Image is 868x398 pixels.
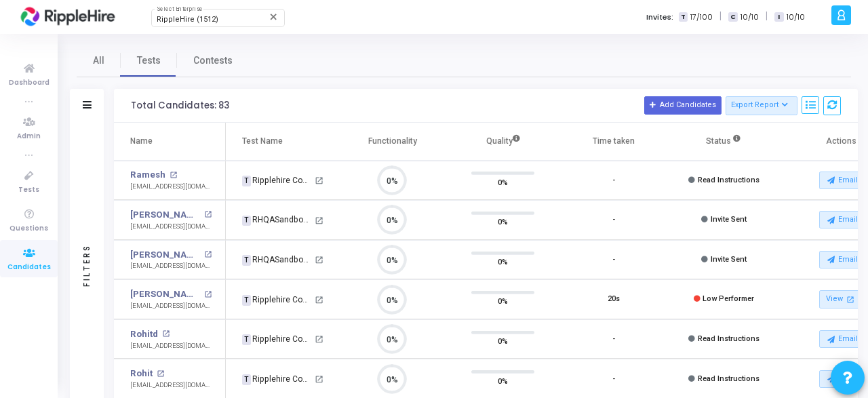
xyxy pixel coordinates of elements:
[130,327,158,341] a: Rohitd
[18,184,39,196] span: Tests
[819,172,867,189] button: Email
[204,291,212,298] mat-icon: open_in_new
[242,374,251,385] span: T
[242,333,313,345] div: Ripplehire Coding Assessment
[593,134,635,148] div: Time taken
[498,294,508,308] span: 0%
[242,334,251,345] span: T
[498,334,508,348] span: 0%
[204,211,212,218] mat-icon: open_in_new
[498,374,508,387] span: 0%
[844,294,856,305] mat-icon: open_in_new
[17,3,119,31] img: logo
[242,254,313,266] div: RHQASandbox Coding Assessment
[711,255,747,264] span: Invite Sent
[130,287,200,301] a: [PERSON_NAME]
[93,54,104,68] span: All
[130,367,153,380] a: Rohit
[669,123,779,161] th: Status
[698,334,759,343] span: Read Instructions
[612,334,615,345] div: -
[766,9,768,24] span: |
[498,175,508,188] span: 0%
[703,294,754,303] span: Low Performer
[315,335,323,344] mat-icon: open_in_new
[131,100,229,111] div: Total Candidates: 83
[130,261,212,271] div: [EMAIL_ADDRESS][DOMAIN_NAME]
[157,370,164,378] mat-icon: open_in_new
[612,214,615,226] div: -
[315,375,323,384] mat-icon: open_in_new
[130,208,200,222] a: [PERSON_NAME]
[819,251,867,268] button: Email
[644,96,722,114] button: Add Candidates
[315,256,323,264] mat-icon: open_in_new
[608,294,620,305] div: 20s
[170,172,177,179] mat-icon: open_in_new
[448,123,558,161] th: Quality
[193,54,233,68] span: Contests
[130,380,212,391] div: [EMAIL_ADDRESS][DOMAIN_NAME]
[7,262,51,273] span: Candidates
[711,215,747,224] span: Invite Sent
[242,255,251,266] span: T
[81,191,93,340] div: Filters
[242,216,251,226] span: T
[9,77,50,89] span: Dashboard
[157,15,218,24] span: RippleHire (1512)
[719,9,722,24] span: |
[269,12,279,22] mat-icon: Clear
[162,330,170,338] mat-icon: open_in_new
[17,131,41,142] span: Admin
[787,12,805,23] span: 10/10
[728,12,737,22] span: C
[130,134,153,148] div: Name
[130,341,212,351] div: [EMAIL_ADDRESS][DOMAIN_NAME]
[242,295,251,306] span: T
[698,374,759,383] span: Read Instructions
[741,12,759,23] span: 10/10
[690,12,713,23] span: 17/100
[130,248,200,262] a: [PERSON_NAME]
[819,290,867,309] a: View
[204,251,212,258] mat-icon: open_in_new
[679,12,688,22] span: T
[130,168,165,182] a: Ramesh
[698,176,759,184] span: Read Instructions
[242,214,313,226] div: RHQASandbox Coding Assessment
[226,123,338,161] th: Test Name
[819,211,867,228] button: Email
[774,12,783,22] span: I
[498,255,508,268] span: 0%
[612,254,615,266] div: -
[242,174,313,186] div: Ripplehire Coding Assessment
[242,373,313,385] div: Ripplehire Coding Assessment
[130,182,212,192] div: [EMAIL_ADDRESS][DOMAIN_NAME]
[612,175,615,186] div: -
[242,294,313,306] div: Ripplehire Coding Assessment
[646,12,673,23] label: Invites:
[9,223,48,235] span: Questions
[726,96,798,115] button: Export Report
[137,54,161,68] span: Tests
[819,370,867,388] button: Email
[612,374,615,385] div: -
[315,216,323,225] mat-icon: open_in_new
[130,222,212,232] div: [EMAIL_ADDRESS][DOMAIN_NAME]
[819,330,867,348] button: Email
[498,215,508,228] span: 0%
[242,176,251,186] span: T
[315,296,323,304] mat-icon: open_in_new
[130,301,212,311] div: [EMAIL_ADDRESS][DOMAIN_NAME]
[337,123,448,161] th: Functionality
[315,176,323,185] mat-icon: open_in_new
